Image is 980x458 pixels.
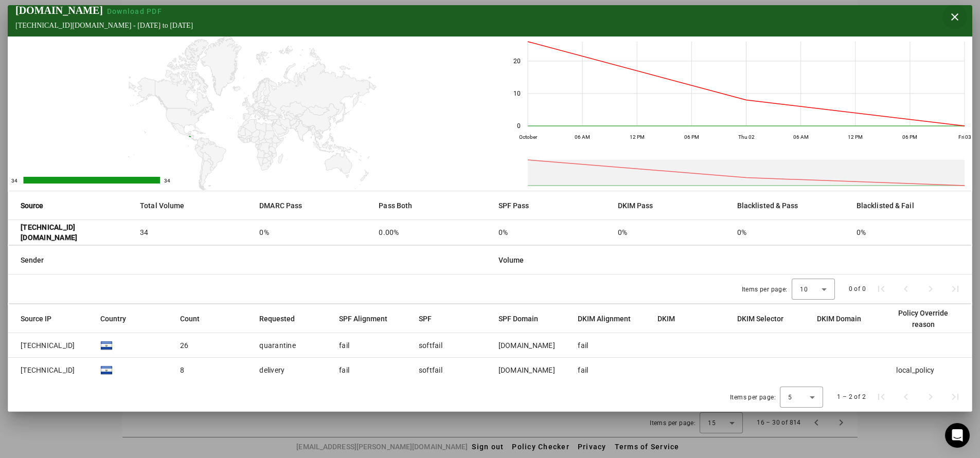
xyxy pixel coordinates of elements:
mat-cell: 0% [848,220,972,245]
div: DKIM Domain [817,313,870,324]
div: 1 – 2 of 2 [837,392,866,402]
mat-cell: 0% [251,220,370,245]
text: 06 AM [793,134,808,140]
div: DKIM [657,313,684,324]
div: [DOMAIN_NAME] [498,340,555,351]
span: 10 [800,286,808,293]
div: Requested [259,313,295,324]
div: Requested [259,313,304,324]
div: [DOMAIN_NAME] [498,365,555,375]
div: Items per page: [730,392,776,402]
div: Policy Override reason [896,307,950,330]
div: SPF [419,313,432,324]
div: [DOMAIN_NAME] [15,5,193,16]
div: DKIM Selector [737,313,793,324]
img: blank.gif [100,339,113,352]
mat-cell: 0.00% [370,220,490,245]
div: DKIM Alignment [578,313,640,324]
text: 10 [513,90,521,97]
mat-cell: 8 [172,358,252,382]
strong: Source [21,200,44,211]
text: October [519,134,537,140]
mat-cell: 0% [610,220,729,245]
div: Source IP [21,313,61,324]
mat-header-cell: Pass Both [370,191,490,220]
div: SPF Alignment [339,313,397,324]
div: SPF [419,313,441,324]
div: Country [100,313,126,324]
mat-cell: delivery [251,358,331,382]
span: [TECHNICAL_ID] [21,340,75,351]
text: Fri 03 [958,134,971,140]
mat-cell: fail [569,333,649,358]
mat-header-cell: SPF Pass [490,191,610,220]
mat-cell: 0% [490,220,610,245]
mat-cell: fail [331,333,411,358]
mat-cell: quarantine [251,333,331,358]
div: Open Intercom Messenger [945,423,970,448]
text: 0 [517,122,521,130]
strong: [TECHNICAL_ID][DOMAIN_NAME] [21,222,123,243]
div: softfail [419,340,442,351]
div: Country [100,313,135,324]
div: SPF Domain [498,313,547,324]
img: blank.gif [100,364,113,376]
text: 06 AM [575,134,590,140]
div: DKIM [657,313,675,324]
text: Thu 02 [738,134,754,140]
text: 12 PM [629,134,644,140]
mat-header-cell: Sender [8,246,490,274]
mat-cell: fail [569,358,649,382]
div: 0 of 0 [849,284,866,294]
text: 34 [11,178,17,184]
mat-header-cell: DMARC Pass [251,191,370,220]
text: 34 [164,178,170,184]
text: 12 PM [848,134,863,140]
button: Download PDF [103,6,166,16]
mat-cell: 0% [729,220,848,245]
mat-header-cell: Blacklisted & Fail [848,191,972,220]
span: [TECHNICAL_ID] [21,365,75,375]
div: Policy Override reason [896,307,959,330]
text: 06 PM [684,134,699,140]
text: 20 [513,58,521,65]
div: [TECHNICAL_ID][DOMAIN_NAME] - [DATE] to [DATE] [15,22,193,30]
mat-cell: 26 [172,333,252,358]
mat-header-cell: Volume [490,246,972,274]
svg: A chart. [8,36,490,191]
div: Items per page: [742,284,788,295]
span: Download PDF [107,7,162,15]
mat-cell: 34 [132,220,251,245]
div: softfail [419,365,442,375]
div: Source IP [21,313,51,324]
mat-cell: fail [331,358,411,382]
mat-header-cell: DKIM Pass [610,191,729,220]
text: 06 PM [902,134,917,140]
div: SPF Alignment [339,313,387,324]
div: DKIM Alignment [578,313,631,324]
div: Count [180,313,209,324]
mat-header-cell: Total Volume [132,191,251,220]
div: SPF Domain [498,313,538,324]
mat-header-cell: Blacklisted & Pass [729,191,848,220]
span: 5 [788,394,792,401]
mat-cell: local_policy [888,358,972,382]
div: DKIM Domain [817,313,861,324]
div: DKIM Selector [737,313,783,324]
div: Count [180,313,200,324]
